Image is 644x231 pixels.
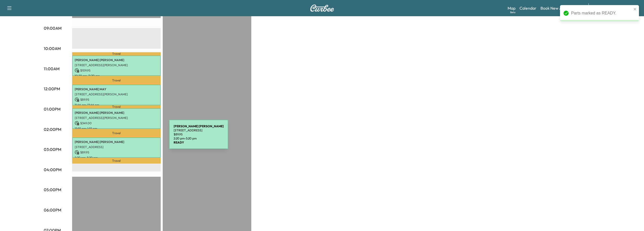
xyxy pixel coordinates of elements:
[72,52,161,55] p: Travel
[571,10,632,16] div: Parts marked as READY.
[44,45,61,51] p: 10:00AM
[44,187,61,193] p: 05:00PM
[72,129,161,137] p: Travel
[75,87,158,91] p: [PERSON_NAME] MAY
[75,97,158,102] p: $ 89.95
[44,86,60,92] p: 12:00PM
[75,150,158,155] p: $ 89.95
[75,116,158,120] p: [STREET_ADDRESS][PERSON_NAME]
[44,66,59,72] p: 11:00AM
[75,127,158,131] p: 12:55 pm - 1:55 pm
[72,105,161,108] p: Travel
[72,158,161,164] p: Travel
[541,5,583,11] a: Book New Appointment
[44,126,61,132] p: 02:00PM
[72,76,161,85] p: Travel
[633,7,637,11] button: close
[75,156,158,160] p: 2:20 pm - 3:20 pm
[75,74,158,78] p: 10:20 am - 11:20 am
[75,63,158,67] p: [STREET_ADDRESS][PERSON_NAME]
[310,5,334,12] img: Curbee Logo
[44,25,61,31] p: 09:00AM
[75,145,158,149] p: [STREET_ADDRESS]
[510,10,515,14] div: Beta
[44,146,61,152] p: 03:00PM
[75,140,158,144] p: [PERSON_NAME] [PERSON_NAME]
[508,5,515,11] a: MapBeta
[75,92,158,96] p: [STREET_ADDRESS][PERSON_NAME]
[75,58,158,62] p: [PERSON_NAME] [PERSON_NAME]
[75,103,158,107] p: 11:46 am - 12:46 pm
[75,111,158,115] p: [PERSON_NAME] [PERSON_NAME]
[44,167,61,173] p: 04:00PM
[44,207,61,213] p: 06:00PM
[75,68,158,73] p: $ 109.95
[44,106,60,112] p: 01:00PM
[520,5,536,11] a: Calendar
[75,121,158,126] p: $ 349.00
